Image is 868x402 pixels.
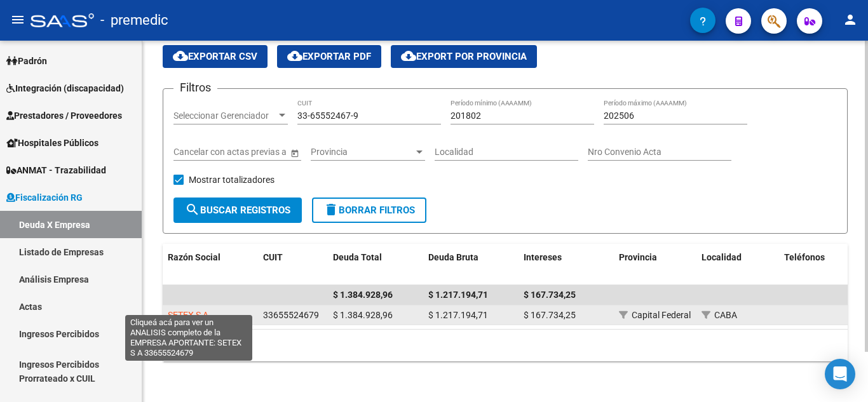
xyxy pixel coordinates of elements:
[173,79,217,97] h3: Filtros
[323,204,415,216] span: Borrar Filtros
[258,244,328,286] datatable-header-cell: CUIT
[10,12,25,27] mat-icon: menu
[524,290,576,300] span: $ 167.734,25
[163,330,848,361] div: 1 total
[6,163,106,177] span: ANMAT - Trazabilidad
[173,48,188,64] mat-icon: cloud_download
[163,244,258,286] datatable-header-cell: Razón Social
[333,252,382,262] span: Deuda Total
[391,45,537,68] button: Export por Provincia
[519,244,614,286] datatable-header-cell: Intereses
[524,252,562,262] span: Intereses
[173,51,257,62] span: Exportar CSV
[6,191,83,204] span: Fiscalización RG
[401,51,527,62] span: Export por Provincia
[632,310,691,320] span: Capital Federal
[428,310,488,320] span: $ 1.217.194,71
[784,252,825,262] span: Teléfonos
[6,109,122,123] span: Prestadores / Proveedores
[843,12,858,27] mat-icon: person
[614,244,696,286] datatable-header-cell: Provincia
[333,290,393,300] span: $ 1.384.928,96
[287,51,371,62] span: Exportar PDF
[714,310,737,320] span: CABA
[287,48,302,64] mat-icon: cloud_download
[323,202,339,217] mat-icon: delete
[6,54,47,68] span: Padrón
[6,81,124,95] span: Integración (discapacidad)
[189,172,275,187] span: Mostrar totalizadores
[168,310,208,320] span: SETEX S A
[185,204,290,216] span: Buscar Registros
[401,48,416,64] mat-icon: cloud_download
[696,244,779,286] datatable-header-cell: Localidad
[185,202,200,217] mat-icon: search
[702,252,742,262] span: Localidad
[423,244,519,286] datatable-header-cell: Deuda Bruta
[428,252,478,262] span: Deuda Bruta
[173,198,302,223] button: Buscar Registros
[163,45,268,68] button: Exportar CSV
[288,146,301,159] button: Open calendar
[263,252,283,262] span: CUIT
[619,252,657,262] span: Provincia
[333,310,393,320] span: $ 1.384.928,96
[825,359,855,389] div: Open Intercom Messenger
[428,290,488,300] span: $ 1.217.194,71
[312,198,426,223] button: Borrar Filtros
[277,45,381,68] button: Exportar PDF
[100,6,168,34] span: - premedic
[6,136,98,150] span: Hospitales Públicos
[173,111,276,121] span: Seleccionar Gerenciador
[524,310,576,320] span: $ 167.734,25
[328,244,423,286] datatable-header-cell: Deuda Total
[263,310,319,320] span: 33655524679
[168,252,220,262] span: Razón Social
[311,147,414,157] span: Provincia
